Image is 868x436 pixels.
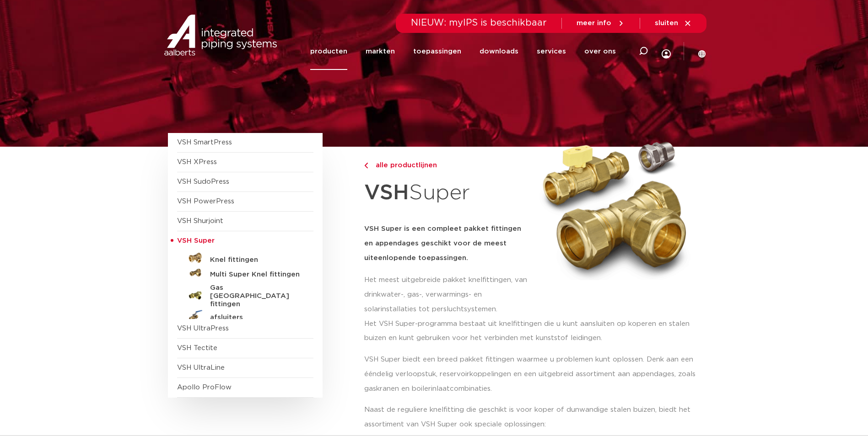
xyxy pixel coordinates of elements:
[655,20,678,27] span: sluiten
[177,325,229,332] a: VSH UltraPress
[370,162,437,169] span: alle productlijnen
[577,20,611,27] span: meer info
[177,159,217,165] a: VSH XPress
[177,251,313,266] a: Knel fittingen
[366,33,395,70] a: markten
[177,178,229,185] a: VSH SudoPress
[177,280,313,308] a: Gas [GEOGRAPHIC_DATA] fittingen
[413,33,461,70] a: toepassingen
[210,314,301,322] h5: afsluiters
[177,266,313,280] a: Multi Super Knel fittingen
[364,182,409,203] strong: VSH
[177,218,223,224] a: VSH Shurjoint
[210,271,301,279] h5: Multi Super Knel fittingen
[364,403,701,432] p: Naast de reguliere knelfitting die geschikt is voor koper of dunwandige stalen buizen, biedt het ...
[364,317,701,346] p: Het VSH Super-programma bestaat uit knelfittingen die u kunt aansluiten op koperen en stalen buiz...
[310,33,347,70] a: producten
[210,256,301,264] h5: Knel fittingen
[210,284,301,308] h5: Gas [GEOGRAPHIC_DATA] fittingen
[364,352,701,396] p: VSH Super biedt een breed pakket fittingen waarmee u problemen kunt oplossen. Denk aan een ééndel...
[364,160,530,171] a: alle productlijnen
[655,19,692,27] a: sluiten
[537,33,566,70] a: services
[177,139,232,146] a: VSH SmartPress
[577,19,625,27] a: meer info
[364,273,530,317] p: Het meest uitgebreide pakket knelfittingen, van drinkwater-, gas-, verwarmings- en solarinstallat...
[177,198,234,205] a: VSH PowerPress
[177,364,225,371] a: VSH UltraLine
[177,308,313,323] a: afsluiters
[177,345,217,351] a: VSH Tectite
[364,163,368,169] img: chevron-right.svg
[177,384,232,391] a: Apollo ProFlow
[364,175,530,211] h1: Super
[177,237,215,244] span: VSH Super
[662,30,671,73] div: my IPS
[310,33,616,70] nav: Menu
[411,18,547,27] span: NIEUW: myIPS is beschikbaar
[364,222,530,266] h5: VSH Super is een compleet pakket fittingen en appendages geschikt voor de meest uiteenlopende toe...
[480,33,518,70] a: downloads
[584,33,616,70] a: over ons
